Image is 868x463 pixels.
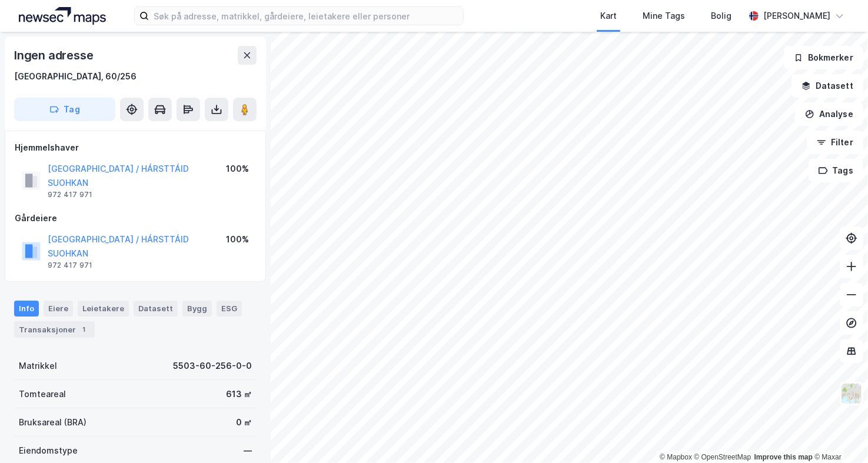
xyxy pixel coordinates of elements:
div: 972 417 971 [48,261,92,270]
div: ESG [217,301,242,316]
a: Improve this map [754,453,813,461]
div: 100% [226,232,249,247]
div: [PERSON_NAME] [763,9,830,23]
div: 5503-60-256-0-0 [173,359,252,373]
div: Datasett [134,301,178,316]
button: Filter [807,131,863,154]
div: Hjemmelshaver [15,141,256,155]
div: Kart [600,9,617,23]
div: Leietakere [78,301,129,316]
div: Tomteareal [19,387,66,401]
button: Tag [14,98,115,121]
iframe: Chat Widget [809,407,868,463]
img: logo.a4113a55bc3d86da70a041830d287a7e.svg [19,7,106,25]
div: Bolig [711,9,731,23]
div: Kontrollprogram for chat [809,407,868,463]
a: OpenStreetMap [694,453,751,461]
a: Mapbox [660,453,692,461]
div: 1 [78,324,90,335]
div: Gårdeiere [15,211,256,225]
div: Mine Tags [643,9,685,23]
div: [GEOGRAPHIC_DATA], 60/256 [14,69,137,84]
button: Analyse [795,102,863,126]
button: Tags [809,159,863,182]
div: Eiendomstype [19,444,78,458]
div: — [244,444,252,458]
div: Bygg [182,301,212,316]
input: Søk på adresse, matrikkel, gårdeiere, leietakere eller personer [149,7,463,25]
div: 972 417 971 [48,190,92,199]
div: Ingen adresse [14,46,95,65]
div: 100% [226,162,249,176]
div: Eiere [44,301,73,316]
div: Bruksareal (BRA) [19,415,87,429]
div: 0 ㎡ [236,415,252,429]
div: Info [14,301,39,316]
button: Datasett [791,74,863,98]
div: 613 ㎡ [226,387,252,401]
button: Bokmerker [784,46,863,69]
div: Transaksjoner [14,321,95,338]
div: Matrikkel [19,359,57,373]
img: Z [840,382,863,405]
